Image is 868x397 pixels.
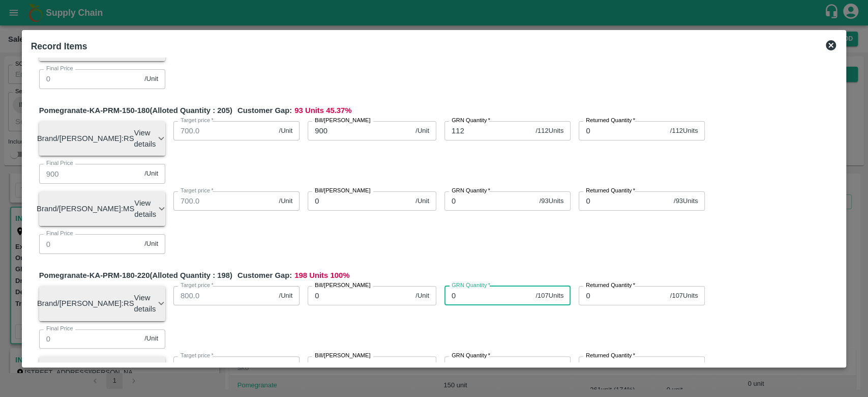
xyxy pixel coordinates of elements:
[31,41,87,51] b: Record Items
[39,234,141,253] input: Final Price
[415,196,429,206] span: /Unit
[134,197,156,220] p: View details
[670,291,698,301] span: / 107 Units
[539,196,563,206] span: / 93 Units
[144,334,158,344] span: /Unit
[134,292,156,315] p: View details
[181,117,214,125] label: Target price
[37,132,134,145] h6: Brand/[PERSON_NAME]: RS
[315,352,371,360] label: Bill/[PERSON_NAME]
[173,356,275,376] input: 0.0
[46,325,73,333] label: Final Price
[586,187,635,195] label: Returned Quantity
[452,187,490,195] label: GRN Quantity
[452,281,490,290] label: GRN Quantity
[315,281,371,290] label: Bill/[PERSON_NAME]
[279,126,292,136] span: /Unit
[39,270,232,281] span: Pomegranate-KA-PRM-180-220 (Alloted Quantity : 198 )
[579,356,670,376] input: 0
[181,281,214,290] label: Target price
[674,361,698,371] span: / 91 Units
[586,281,635,290] label: Returned Quantity
[46,159,73,167] label: Final Price
[173,191,275,211] input: 0.0
[415,291,429,301] span: /Unit
[535,291,563,301] span: / 107 Units
[232,270,294,281] span: Customer Gap:
[144,74,158,84] span: /Unit
[294,105,351,121] span: 93 Units 45.37 %
[134,127,156,150] p: View details
[37,202,134,215] h6: Brand/[PERSON_NAME]: MS
[279,291,292,301] span: /Unit
[539,361,563,371] span: / 91 Units
[39,164,141,183] input: Final Price
[39,329,141,349] input: Final Price
[452,352,490,360] label: GRN Quantity
[294,270,349,286] span: 198 Units 100 %
[39,69,141,89] input: Final Price
[37,297,134,310] h6: Brand/[PERSON_NAME]: RS
[39,191,165,226] div: Brand/[PERSON_NAME]:MSView details
[39,105,232,116] span: Pomegranate-KA-PRM-150-180 (Alloted Quantity : 205 )
[579,191,670,211] input: 0
[144,169,158,179] span: /Unit
[39,286,165,321] div: Brand/[PERSON_NAME]:RSView details
[315,187,371,195] label: Bill/[PERSON_NAME]
[46,65,73,73] label: Final Price
[279,361,292,371] span: /Unit
[181,352,214,360] label: Target price
[144,239,158,249] span: /Unit
[674,196,698,206] span: / 93 Units
[173,121,275,140] input: 0.0
[579,121,666,140] input: 0
[586,117,635,125] label: Returned Quantity
[46,230,73,238] label: Final Price
[415,361,429,371] span: /Unit
[535,126,563,136] span: / 112 Units
[670,126,698,136] span: / 112 Units
[232,105,294,116] span: Customer Gap:
[173,286,275,305] input: 0.0
[39,121,165,156] div: Brand/[PERSON_NAME]:RSView details
[415,126,429,136] span: /Unit
[279,196,292,206] span: /Unit
[181,187,214,195] label: Target price
[579,286,666,305] input: 0
[315,117,371,125] label: Bill/[PERSON_NAME]
[452,117,490,125] label: GRN Quantity
[586,352,635,360] label: Returned Quantity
